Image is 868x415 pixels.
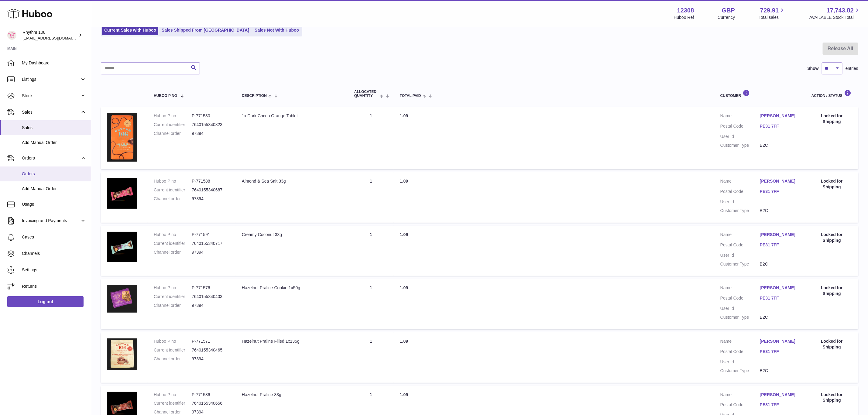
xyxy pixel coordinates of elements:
dd: P-771588 [192,178,230,184]
td: 1 [348,279,394,329]
span: entries [846,66,858,71]
div: Locked for Shipping [811,113,852,125]
div: Action / Status [811,90,852,98]
dt: Name [720,113,760,120]
div: Locked for Shipping [811,338,852,350]
dd: 7640155340656 [192,400,230,406]
span: Invoicing and Payments [22,218,80,224]
span: 1.09 [400,179,408,183]
span: Sales [22,109,80,115]
dd: P-771580 [192,113,230,119]
label: Show [808,66,819,71]
img: 123081684745648.jpg [107,178,137,209]
a: Sales Shipped From [GEOGRAPHIC_DATA] [160,25,251,35]
div: Creamy Coconut 33g [242,232,342,238]
div: Locked for Shipping [811,232,852,243]
dd: P-771571 [192,338,230,344]
span: 1.09 [400,113,408,118]
dt: Postal Code [720,349,760,356]
div: Customer [720,90,799,98]
div: Hazelnut Praline Cookie 1x50g [242,285,342,291]
div: 1x Dark Cocoa Orange Tablet [242,113,342,119]
span: 1.09 [400,232,408,237]
a: Sales Not With Huboo [252,25,301,35]
a: [PERSON_NAME] [760,232,799,238]
a: 17,743.82 AVAILABLE Stock Total [809,6,861,20]
a: Current Sales with Huboo [102,25,158,35]
div: Huboo Ref [674,15,694,20]
strong: GBP [722,6,735,15]
dd: 97394 [192,196,230,202]
img: 123081684746496.jpg [107,338,137,370]
span: AVAILABLE Stock Total [809,15,861,20]
span: [EMAIL_ADDRESS][DOMAIN_NAME] [22,36,89,40]
a: [PERSON_NAME] [760,113,799,119]
a: PE31 7FF [760,349,799,355]
dt: Name [720,178,760,186]
div: Hazelnut Praline 33g [242,392,342,398]
dt: Customer Type [720,368,760,374]
dd: B2C [760,261,799,267]
span: Total paid [400,94,421,98]
dt: User Id [720,252,760,258]
span: ALLOCATED Quantity [354,90,378,98]
dt: Huboo P no [154,232,192,238]
span: Add Manual Order [22,140,86,146]
span: Stock [22,93,80,99]
dd: 97394 [192,409,230,415]
a: [PERSON_NAME] [760,392,799,398]
td: 1 [348,226,394,276]
dt: Channel order [154,303,192,308]
dd: 7640155340687 [192,187,230,193]
dt: Postal Code [720,295,760,303]
a: [PERSON_NAME] [760,285,799,291]
dd: 97394 [192,131,230,136]
dd: B2C [760,208,799,214]
span: Usage [22,201,86,207]
td: 1 [348,107,394,169]
dd: 7640155340717 [192,241,230,246]
dt: Huboo P no [154,178,192,184]
dd: B2C [760,314,799,320]
div: Locked for Shipping [811,392,852,403]
dt: Current identifier [154,187,192,193]
span: Channels [22,251,86,256]
td: 1 [348,332,394,383]
span: Sales [22,125,86,131]
span: 729.91 [760,6,779,15]
span: 17,743.82 [827,6,854,15]
dt: Current identifier [154,347,192,353]
span: Add Manual Order [22,186,86,192]
a: PE31 7FF [760,402,799,408]
span: Returns [22,283,86,289]
dt: User Id [720,134,760,139]
span: Cases [22,234,86,240]
a: PE31 7FF [760,189,799,194]
dt: Current identifier [154,241,192,246]
dt: Channel order [154,409,192,415]
span: My Dashboard [22,60,86,66]
span: 1.09 [400,392,408,397]
dt: Channel order [154,196,192,202]
a: 729.91 Total sales [759,6,786,20]
a: Log out [7,296,84,307]
div: Rhythm 108 [22,29,77,41]
a: [PERSON_NAME] [760,178,799,184]
span: Settings [22,267,86,273]
dd: B2C [760,368,799,374]
dt: Name [720,232,760,239]
div: Locked for Shipping [811,178,852,190]
dt: Huboo P no [154,285,192,291]
dt: Customer Type [720,261,760,267]
dd: 7640155340823 [192,122,230,128]
dt: Channel order [154,131,192,136]
img: 123081684745583.jpg [107,232,137,262]
dd: P-771591 [192,232,230,238]
dd: 97394 [192,303,230,308]
div: Hazelnut Praline Filled 1x135g [242,338,342,344]
dd: P-771586 [192,392,230,398]
span: Listings [22,77,80,82]
dt: Huboo P no [154,392,192,398]
span: 1.09 [400,339,408,344]
dt: Current identifier [154,400,192,406]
